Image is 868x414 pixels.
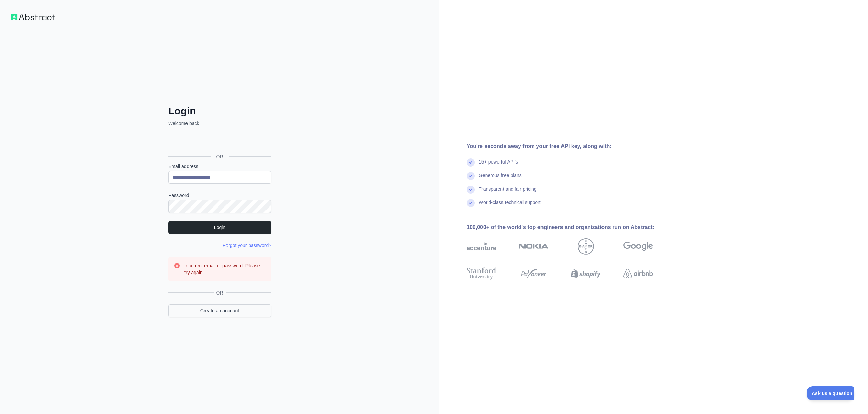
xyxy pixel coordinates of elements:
img: bayer [578,238,594,255]
span: OR [211,153,229,160]
p: Welcome back [168,120,271,127]
img: stanford university [467,266,496,281]
iframe: Toggle Customer Support [807,386,854,400]
div: 15+ powerful API's [479,158,518,172]
img: accenture [467,238,496,255]
img: shopify [571,266,601,281]
img: nokia [519,238,549,255]
span: OR [214,289,226,296]
a: Create an account [168,304,271,317]
div: Generous free plans [479,172,522,186]
div: World-class technical support [479,199,541,213]
img: check mark [467,199,475,207]
div: You're seconds away from your free API key, along with: [467,142,675,150]
img: payoneer [519,266,549,281]
button: Login [168,221,271,234]
img: Workflow [11,14,55,20]
h2: Login [168,105,271,117]
label: Password [168,192,271,199]
div: Transparent and fair pricing [479,186,537,199]
h3: Incorrect email or password. Please try again. [184,262,266,276]
img: airbnb [623,266,653,281]
label: Email address [168,163,271,170]
img: check mark [467,158,475,167]
div: 100,000+ of the world's top engineers and organizations run on Abstract: [467,223,675,232]
a: Forgot your password? [223,243,271,248]
img: check mark [467,186,475,194]
div: Войти с аккаунтом Google (откроется в новой вкладке) [168,134,270,149]
img: google [623,238,653,255]
img: check mark [467,172,475,180]
iframe: Кнопка "Войти с аккаунтом Google" [165,134,273,149]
